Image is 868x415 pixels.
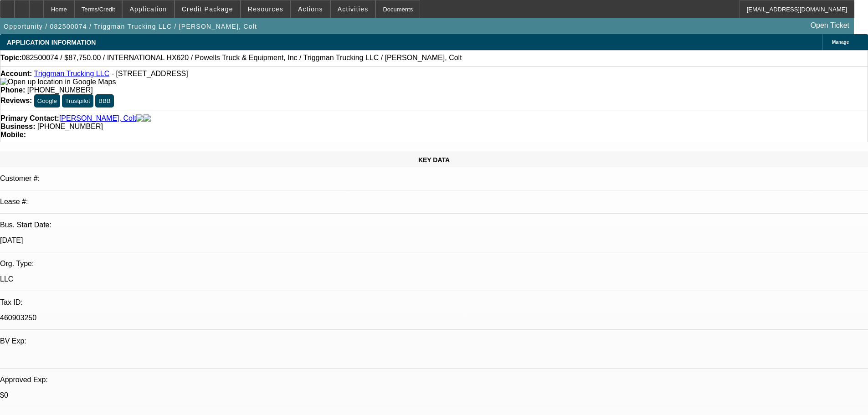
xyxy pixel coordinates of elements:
a: Open Ticket [807,18,853,33]
span: 082500074 / $87,750.00 / INTERNATIONAL HX620 / Powells Truck & Equipment, Inc / Triggman Trucking... [22,54,462,62]
a: [PERSON_NAME], Colt [59,114,136,123]
a: Triggman Trucking LLC [34,70,109,77]
span: Resources [248,5,283,13]
strong: Mobile: [0,131,26,138]
span: KEY DATA [418,156,450,164]
button: Application [123,0,174,18]
span: Manage [832,40,849,45]
span: - [STREET_ADDRESS] [112,70,188,77]
span: Opportunity / 082500074 / Triggman Trucking LLC / [PERSON_NAME], Colt [4,23,257,30]
button: Credit Package [175,0,240,18]
button: Activities [331,0,375,18]
strong: Business: [0,123,35,130]
button: Resources [241,0,290,18]
strong: Reviews: [0,97,32,104]
span: [PHONE_NUMBER] [27,86,93,94]
span: APPLICATION INFORMATION [7,39,96,46]
strong: Account: [0,70,32,77]
button: Google [34,94,60,108]
span: Credit Package [182,5,233,13]
img: Open up location in Google Maps [0,78,116,86]
button: Actions [291,0,330,18]
span: Actions [298,5,323,13]
img: facebook-icon.png [136,114,144,123]
a: View Google Maps [0,78,116,86]
span: Activities [338,5,369,13]
span: [PHONE_NUMBER] [37,123,103,130]
button: Trustpilot [62,94,93,108]
strong: Primary Contact: [0,114,59,123]
img: linkedin-icon.png [144,114,151,123]
strong: Phone: [0,86,25,94]
strong: Topic: [0,54,22,62]
span: Application [129,5,167,13]
button: BBB [95,94,114,108]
